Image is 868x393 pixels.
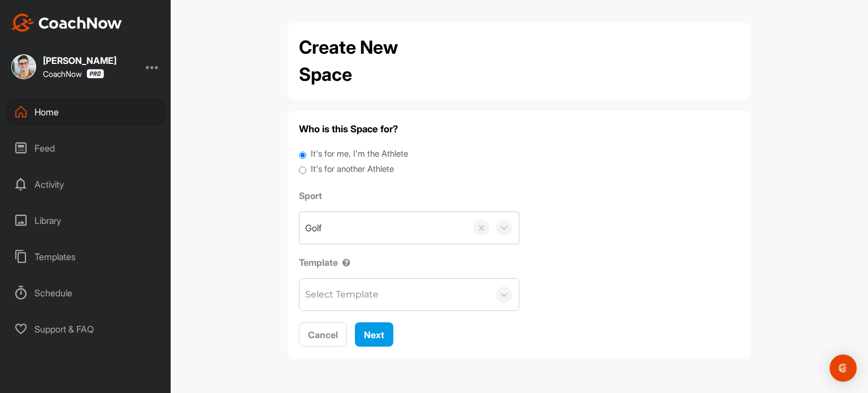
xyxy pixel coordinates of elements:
img: square_c3bee15a0560b13e5f9e9ae45c874ab5.jpg [11,54,36,79]
div: CoachNow [43,69,104,79]
button: Next [355,322,393,347]
div: [PERSON_NAME] [43,56,116,65]
label: It's for me, I'm the Athlete [311,148,408,161]
h4: Who is this Space for? [299,122,740,136]
span: Cancel [308,329,338,340]
div: Open Intercom Messenger [830,355,857,382]
div: Activity [6,170,166,198]
button: Cancel [299,322,347,347]
label: Sport [299,189,519,202]
img: CoachNow [11,14,122,32]
div: Golf [305,221,322,235]
div: Select Template [305,288,379,301]
img: CoachNow Pro [86,69,104,79]
label: It's for another Athlete [311,163,394,176]
div: Home [6,98,166,126]
h2: Create New Space [299,34,452,88]
label: Template [299,256,519,269]
div: Feed [6,134,166,162]
div: Templates [6,243,166,271]
div: Support & FAQ [6,315,166,343]
span: Next [364,329,384,340]
div: Library [6,206,166,235]
div: Schedule [6,279,166,307]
